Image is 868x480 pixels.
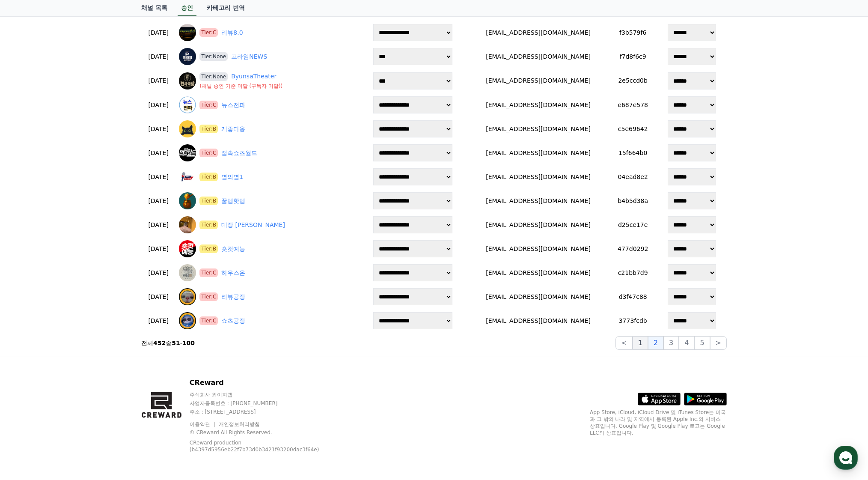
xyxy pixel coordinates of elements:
p: [DATE] [145,76,172,85]
span: Tier:C [199,101,218,109]
button: 1 [633,336,648,350]
strong: 452 [153,340,166,346]
p: [DATE] [145,292,172,301]
td: c21bb7d9 [609,261,657,285]
span: Tier:C [199,28,218,37]
span: Tier:B [199,244,218,253]
a: 홈 [3,271,56,293]
p: [DATE] [145,149,172,158]
span: Tier:B [199,197,218,205]
span: Tier:B [199,173,218,181]
p: CReward production (b4397d5956eb22f7b73d0b3421f93200dac3f64e) [190,439,327,453]
button: 5 [694,336,710,350]
td: [EMAIL_ADDRESS][DOMAIN_NAME] [467,45,609,69]
td: f3b579f6 [609,21,657,45]
button: 4 [679,336,694,350]
p: © CReward All Rights Reserved. [190,429,340,436]
td: 04ead8e2 [609,165,657,189]
img: 하우스온 [179,264,196,281]
a: 대장 [PERSON_NAME] [221,221,285,230]
span: Tier:C [199,149,218,157]
a: 개인정보처리방침 [219,421,260,427]
p: CReward [190,378,340,388]
p: [DATE] [145,244,172,253]
td: e687e578 [609,93,657,117]
strong: 100 [182,340,195,346]
span: Tier:C [199,316,218,325]
button: < [615,336,632,350]
p: [DATE] [145,52,172,61]
img: 뉴스전파 [179,96,196,113]
td: [EMAIL_ADDRESS][DOMAIN_NAME] [467,237,609,261]
td: [EMAIL_ADDRESS][DOMAIN_NAME] [467,117,609,141]
a: 개좋다옹 [221,125,245,134]
td: 15f664b0 [609,141,657,165]
td: 3773fcdb [609,309,657,333]
a: 접속쇼츠월드 [221,149,257,158]
img: 대장 곽두팔 [179,216,196,233]
td: b4b5d38a [609,189,657,213]
img: ByunsaTheater [179,72,196,89]
a: 쇼츠공장 [221,316,245,325]
p: 사업자등록번호 : [PHONE_NUMBER] [190,400,340,407]
strong: 51 [172,340,180,346]
span: 홈 [27,284,32,291]
a: ByunsaTheater [231,72,276,81]
a: 별의별1 [221,173,243,182]
td: f7d8f6c9 [609,45,657,69]
td: [EMAIL_ADDRESS][DOMAIN_NAME] [467,141,609,165]
p: [DATE] [145,28,172,37]
p: [DATE] [145,268,172,277]
img: 접속쇼츠월드 [179,144,196,161]
a: 리뷰8.0 [221,28,243,37]
p: 주식회사 와이피랩 [190,391,340,398]
a: 설정 [110,271,164,293]
td: [EMAIL_ADDRESS][DOMAIN_NAME] [467,93,609,117]
td: [EMAIL_ADDRESS][DOMAIN_NAME] [467,69,609,93]
img: 별의별1 [179,168,196,185]
p: 주소 : [STREET_ADDRESS] [190,408,340,415]
td: d25ce17e [609,213,657,237]
td: [EMAIL_ADDRESS][DOMAIN_NAME] [467,189,609,213]
img: 리뷰8.0 [179,24,196,41]
span: Tier:B [199,125,218,133]
p: [DATE] [145,221,172,230]
p: [DATE] [145,316,172,325]
td: [EMAIL_ADDRESS][DOMAIN_NAME] [467,261,609,285]
p: [DATE] [145,197,172,206]
a: 프라임NEWS [231,52,267,61]
p: [DATE] [145,101,172,110]
td: c5e69642 [609,117,657,141]
a: 하우스온 [221,268,245,277]
img: 숏컷예능 [179,240,196,257]
p: App Store, iCloud, iCloud Drive 및 iTunes Store는 미국과 그 밖의 나라 및 지역에서 등록된 Apple Inc.의 서비스 상표입니다. Goo... [590,409,727,436]
td: 2e5ccd0b [609,69,657,93]
a: 뉴스전파 [221,101,245,110]
a: 리뷰공장 [221,292,245,301]
p: [DATE] [145,173,172,182]
p: [DATE] [145,125,172,134]
img: 프라임NEWS [179,48,196,65]
a: 숏컷예능 [221,244,245,253]
span: 설정 [132,284,143,291]
p: ( 채널 승인 기준 미달 (구독자 미달) ) [199,83,282,89]
img: 개좋다옹 [179,120,196,137]
button: > [710,336,727,350]
span: Tier:None [199,52,228,61]
span: 대화 [78,285,89,292]
span: Tier:C [199,292,218,301]
td: [EMAIL_ADDRESS][DOMAIN_NAME] [467,165,609,189]
img: 쇼츠공장 [179,312,196,329]
button: 3 [663,336,679,350]
a: 꿀템핫템 [221,197,245,206]
img: 리뷰공장 [179,288,196,305]
td: [EMAIL_ADDRESS][DOMAIN_NAME] [467,21,609,45]
button: 2 [648,336,663,350]
p: 전체 중 - [141,339,195,347]
span: Tier:C [199,268,218,277]
span: Tier:B [199,221,218,229]
td: [EMAIL_ADDRESS][DOMAIN_NAME] [467,213,609,237]
a: 이용약관 [190,421,217,427]
td: [EMAIL_ADDRESS][DOMAIN_NAME] [467,285,609,309]
a: 대화 [56,271,110,293]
